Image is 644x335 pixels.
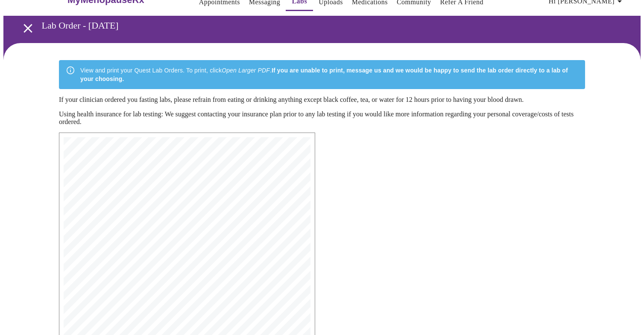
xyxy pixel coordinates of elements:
[87,329,272,335] span: 899 TSH ([MEDICAL_DATA]) | CPT: [DEMOGRAPHIC_DATA] |
[87,308,228,313] span: 6399 [MEDICAL_DATA]) | CPT: 85025 | Dx:
[87,292,102,297] span: N95.1
[87,232,158,237] span: DOB: [DEMOGRAPHIC_DATA]
[87,265,231,270] span: Name: [PERSON_NAME] DNP, WHNP-[GEOGRAPHIC_DATA]
[87,318,278,323] span: 10231 Comprehensive Metabolic Panel (CMP) | CPT: 80053 |
[87,189,130,194] span: Insurance Bill
[87,173,152,178] span: Phone: [PHONE_NUMBER]
[87,227,118,232] span: 4196881234
[87,216,136,221] span: [STREET_ADDRESS]
[87,286,275,292] span: 496 [MEDICAL_DATA] | CPT: 83036 | Dx: R68.82, Z79.890,
[87,211,127,216] span: [PERSON_NAME]
[87,281,130,286] span: Tests ordered:
[87,222,195,227] span: [GEOGRAPHIC_DATA], [US_STATE] 44212
[80,67,568,82] strong: If you are unable to print, message us and we would be happy to send the lab order directly to a ...
[42,20,597,31] h3: Lab Order - [DATE]
[87,162,136,167] span: [STREET_ADDRESS]
[87,303,155,308] span: R68.82, Z79.890, N95.1
[87,178,146,183] span: Fax: [PHONE_NUMBER]
[87,205,149,211] span: Patient Information:
[59,110,585,126] p: Using health insurance for lab testing: We suggest contacting your insurance plan prior to any la...
[80,63,578,87] div: View and print your Quest Lab Orders. To print, click .
[222,67,270,74] em: Open Larger PDF
[87,167,139,173] span: [GEOGRAPHIC_DATA]
[87,313,155,318] span: R68.82, Z79.890, N95.1
[87,297,278,302] span: 7600 [MEDICAL_DATA] ([MEDICAL_DATA]) | CPT: 80061 | Dx:
[15,16,41,41] button: open drawer
[87,194,161,199] span: Account Number: 73929327
[87,270,161,275] span: NPI: [US_HEALTHCARE_NPI]
[87,238,158,243] span: Sex: [DEMOGRAPHIC_DATA]
[87,157,170,162] span: MyMenopauseRx Medical Group
[87,259,143,264] span: Ordering Physician
[87,324,167,329] span: Dx: R68.82, Z79.890, N95.1
[87,248,143,254] span: Order date: [DATE]
[59,96,585,104] p: If your clinician ordered you fasting labs, please refrain from eating or drinking anything excep...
